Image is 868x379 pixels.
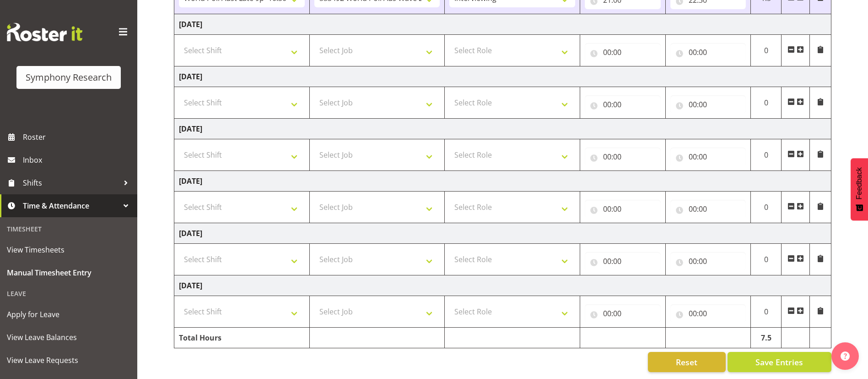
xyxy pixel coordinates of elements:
td: 0 [751,244,782,275]
input: Click to select... [670,95,746,114]
img: Rosterit website logo [7,23,82,41]
input: Click to select... [585,148,661,166]
span: View Timesheets [7,243,130,257]
td: [DATE] [174,14,831,35]
input: Click to select... [585,304,661,323]
span: Inbox [23,153,133,167]
input: Click to select... [585,200,661,218]
a: View Leave Balances [2,326,135,349]
td: [DATE] [174,119,831,139]
input: Click to select... [585,43,661,61]
a: View Timesheets [2,238,135,261]
div: Leave [2,284,135,303]
span: Apply for Leave [7,308,130,321]
td: 0 [751,35,782,66]
input: Click to select... [670,148,746,166]
td: [DATE] [174,171,831,192]
span: Feedback [855,167,863,199]
input: Click to select... [670,252,746,270]
input: Click to select... [670,43,746,61]
span: Shifts [23,176,119,190]
button: Feedback - Show survey [851,158,868,220]
td: [DATE] [174,275,831,296]
td: 0 [751,192,782,223]
input: Click to select... [585,95,661,114]
button: Save Entries [728,352,831,372]
button: Reset [648,352,726,372]
td: [DATE] [174,223,831,244]
span: Manual Timesheet Entry [7,266,130,280]
input: Click to select... [670,304,746,323]
span: Reset [676,356,697,368]
a: Apply for Leave [2,303,135,326]
span: View Leave Requests [7,353,130,367]
td: 7.5 [751,328,782,348]
a: View Leave Requests [2,349,135,372]
span: Time & Attendance [23,199,119,213]
a: Manual Timesheet Entry [2,261,135,284]
td: 0 [751,87,782,119]
td: 0 [751,296,782,328]
span: View Leave Balances [7,330,130,344]
input: Click to select... [585,252,661,270]
input: Click to select... [670,200,746,218]
div: Symphony Research [26,71,112,84]
div: Timesheet [2,220,135,238]
td: Total Hours [174,328,310,348]
td: [DATE] [174,66,831,87]
td: 0 [751,139,782,171]
img: help-xxl-2.png [841,352,850,361]
span: Save Entries [755,356,803,368]
span: Roster [23,130,133,144]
